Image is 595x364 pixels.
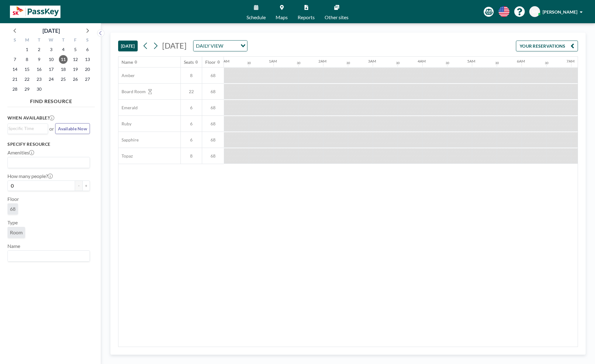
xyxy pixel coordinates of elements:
[118,73,135,78] span: Amber
[81,37,93,45] div: S
[71,55,80,64] span: Friday, September 12, 2025
[23,55,31,64] span: Monday, September 8, 2025
[82,180,90,191] button: +
[83,75,92,84] span: Saturday, September 27, 2025
[396,61,400,65] div: 30
[83,65,92,74] span: Saturday, September 20, 2025
[35,85,43,93] span: Tuesday, September 30, 2025
[49,126,54,132] span: or
[122,59,133,65] div: Name
[162,41,187,50] span: [DATE]
[69,37,81,45] div: F
[59,65,68,74] span: Thursday, September 18, 2025
[8,157,90,168] div: Search for option
[566,59,575,63] div: 7AM
[545,61,548,65] div: 30
[59,75,68,84] span: Thursday, September 25, 2025
[35,65,43,74] span: Tuesday, September 16, 2025
[205,59,216,65] div: Floor
[368,59,376,63] div: 3AM
[71,65,80,74] span: Friday, September 19, 2025
[517,59,525,63] div: 6AM
[7,173,53,179] label: How many people?
[118,137,139,143] span: Sapphire
[7,96,95,104] h4: FIND RESOURCE
[55,123,90,134] button: Available Now
[45,37,57,45] div: W
[346,61,350,65] div: 30
[9,37,21,45] div: S
[10,6,60,18] img: organization-logo
[246,15,266,20] span: Schedule
[75,180,82,191] button: -
[58,126,87,131] span: Available Now
[83,45,92,54] span: Saturday, September 6, 2025
[47,45,56,54] span: Wednesday, September 3, 2025
[118,121,131,127] span: Ruby
[467,59,475,63] div: 5AM
[181,153,202,159] span: 8
[23,65,31,74] span: Monday, September 15, 2025
[7,219,18,226] label: Type
[202,137,224,143] span: 68
[8,252,86,260] input: Search for option
[325,15,349,20] span: Other sites
[7,196,19,202] label: Floor
[276,15,288,20] span: Maps
[21,37,33,45] div: M
[47,55,56,64] span: Wednesday, September 10, 2025
[71,75,80,84] span: Friday, September 26, 2025
[35,75,43,84] span: Tuesday, September 23, 2025
[219,59,229,63] div: 12AM
[181,73,202,78] span: 8
[297,61,300,65] div: 30
[8,124,48,133] div: Search for option
[8,125,44,132] input: Search for option
[184,59,194,65] div: Seats
[8,158,86,167] input: Search for option
[195,42,224,50] span: DAILY VIEW
[35,45,43,54] span: Tuesday, September 2, 2025
[118,105,138,110] span: Emerald
[59,55,68,64] span: Thursday, September 11, 2025
[181,137,202,143] span: 6
[57,37,69,45] div: T
[418,59,426,63] div: 4AM
[532,9,538,15] span: SH
[11,65,19,74] span: Sunday, September 14, 2025
[495,61,499,65] div: 30
[7,243,20,249] label: Name
[33,37,45,45] div: T
[71,45,80,54] span: Friday, September 5, 2025
[47,65,56,74] span: Wednesday, September 17, 2025
[23,45,31,54] span: Monday, September 1, 2025
[10,206,16,212] span: 68
[42,26,60,35] div: [DATE]
[59,45,68,54] span: Thursday, September 4, 2025
[11,85,19,93] span: Sunday, September 28, 2025
[23,75,31,84] span: Monday, September 22, 2025
[118,89,146,94] span: Board Room
[225,42,237,50] input: Search for option
[318,59,326,63] div: 2AM
[202,89,224,94] span: 68
[202,73,224,78] span: 68
[202,105,224,110] span: 68
[181,105,202,110] span: 6
[83,55,92,64] span: Saturday, September 13, 2025
[181,89,202,94] span: 22
[269,59,277,63] div: 1AM
[47,75,56,84] span: Wednesday, September 24, 2025
[8,251,90,261] div: Search for option
[118,153,133,159] span: Topaz
[10,229,23,236] span: Room
[516,41,578,51] button: YOUR RESERVATIONS
[202,153,224,159] span: 68
[543,9,577,15] span: [PERSON_NAME]
[7,149,34,156] label: Amenities
[247,61,251,65] div: 30
[181,121,202,127] span: 6
[193,41,247,51] div: Search for option
[298,15,315,20] span: Reports
[35,55,43,64] span: Tuesday, September 9, 2025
